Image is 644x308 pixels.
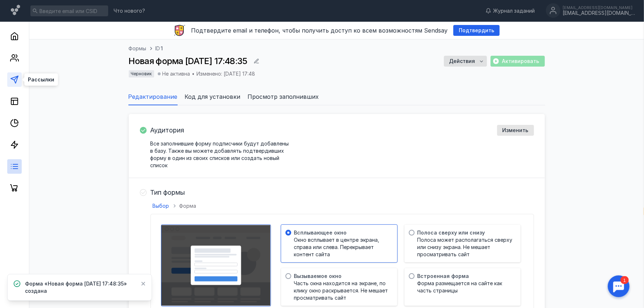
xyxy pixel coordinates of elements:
[418,273,469,280] span: Встроенная форма
[459,28,494,34] span: Подтвердить
[197,70,255,77] span: Изменено: [DATE] 17:48
[151,127,185,134] h4: Аудитория
[191,27,448,34] span: Подтвердите email и телефон, чтобы получить доступ ко всем возможностям Sendsay
[28,77,54,82] span: Рассылки
[153,203,169,209] span: Выбор
[47,36,209,44] span: Подтвердите подписку на рассылку, пожалуйста
[151,140,289,168] span: Все заполнившие форму подписчики будут добавлены в базу. Также вы можете добавлять подтвердивших ...
[418,229,485,236] span: Полоса сверху или снизу
[563,10,635,16] div: [EMAIL_ADDRESS][DOMAIN_NAME]
[192,70,195,77] div: •
[162,71,190,77] span: Не активна
[161,45,163,52] span: 1
[444,56,487,67] button: Действия
[156,45,160,51] span: ID
[418,280,513,294] span: Форма размещается на сайте как часть страницы
[503,127,529,134] span: Изменить
[128,92,178,101] span: Редактирование
[47,70,226,82] span: Если вы не подписывались на эту рассылку, проигнорируйте письмо. Вы не будете подписаны на рассыл...
[453,25,500,36] button: Подтвердить
[16,4,25,12] div: 1
[114,8,145,13] span: Что нового?
[497,125,534,136] button: Изменить
[563,5,635,10] div: [EMAIL_ADDRESS][DOMAIN_NAME]
[131,71,152,76] span: Черновик
[30,5,108,16] input: Введите email или CSID
[110,8,149,13] a: Что нового?
[185,92,241,101] span: Код для установки
[179,203,196,209] span: Форма
[52,54,88,61] a: Подтвердить
[449,58,475,64] span: Действия
[25,280,135,295] span: Форма «Новая форма [DATE] 17:48:35» создана
[418,236,513,258] span: Полоса может располагаться сверху или снизу экрана. Не мешает просматривать сайт
[47,22,100,28] span: Название компании
[129,45,147,52] a: Формы
[294,273,342,280] span: Вызываемое окно
[482,7,538,14] a: Журнал заданий
[493,7,535,14] span: Журнал заданий
[294,280,390,301] span: Часть окна находится на экране, по клику окно раскрывается. Не мешает просматривать сайт
[248,92,319,101] span: Просмотр заполнивших
[151,189,185,196] h4: Тип формы
[129,56,247,66] span: Новая форма [DATE] 17:48:35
